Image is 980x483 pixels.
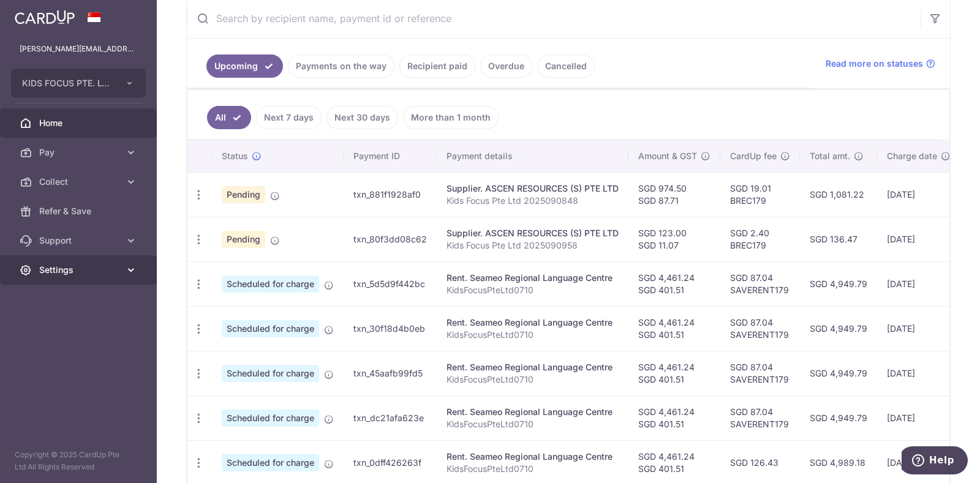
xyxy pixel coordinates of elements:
[447,239,619,252] p: Kids Focus Pte Ltd 2025090958
[344,395,437,440] td: txn_dc21afa623e
[222,365,319,382] span: Scheduled for charge
[447,195,619,207] p: Kids Focus Pte Ltd 2025090848
[344,306,437,351] td: txn_30f18d4b0eb
[447,284,619,296] p: KidsFocusPteLtd0710
[222,150,248,162] span: Status
[39,146,120,159] span: Pay
[39,264,120,276] span: Settings
[877,172,960,217] td: [DATE]
[628,395,720,440] td: SGD 4,461.24 SGD 401.51
[326,106,398,129] a: Next 30 days
[222,410,319,427] span: Scheduled for charge
[403,106,499,129] a: More than 1 month
[628,306,720,351] td: SGD 4,461.24 SGD 401.51
[826,58,923,70] span: Read more on statuses
[222,454,319,471] span: Scheduled for charge
[39,117,120,129] span: Home
[720,395,800,440] td: SGD 87.04 SAVERENT179
[447,361,619,373] div: Rent. Seameo Regional Language Centre
[39,176,120,188] span: Collect
[447,227,619,239] div: Supplier. ASCEN RESOURCES (S) PTE LTD
[638,150,697,162] span: Amount & GST
[344,217,437,261] td: txn_80f3dd08c62
[222,186,265,203] span: Pending
[447,182,619,195] div: Supplier. ASCEN RESOURCES (S) PTE LTD
[810,150,850,162] span: Total amt.
[288,54,394,78] a: Payments on the way
[877,351,960,395] td: [DATE]
[344,351,437,395] td: txn_45aafb99fd5
[447,463,619,475] p: KidsFocusPteLtd0710
[344,172,437,217] td: txn_881f1928af0
[207,106,251,129] a: All
[628,351,720,395] td: SGD 4,461.24 SGD 401.51
[800,351,877,395] td: SGD 4,949.79
[256,106,322,129] a: Next 7 days
[628,217,720,261] td: SGD 123.00 SGD 11.07
[730,150,777,162] span: CardUp fee
[39,234,120,247] span: Support
[800,217,877,261] td: SGD 136.47
[628,261,720,306] td: SGD 4,461.24 SGD 401.51
[20,43,137,55] p: [PERSON_NAME][EMAIL_ADDRESS][DOMAIN_NAME]
[720,351,800,395] td: SGD 87.04 SAVERENT179
[344,140,437,172] th: Payment ID
[720,306,800,351] td: SGD 87.04 SAVERENT179
[222,320,319,337] span: Scheduled for charge
[537,54,595,78] a: Cancelled
[11,69,146,98] button: KIDS FOCUS PTE. LTD.
[447,316,619,329] div: Rent. Seameo Regional Language Centre
[826,58,935,70] a: Read more on statuses
[39,205,120,217] span: Refer & Save
[628,172,720,217] td: SGD 974.50 SGD 87.71
[720,261,800,306] td: SGD 87.04 SAVERENT179
[222,275,319,293] span: Scheduled for charge
[480,54,532,78] a: Overdue
[720,217,800,261] td: SGD 2.40 BREC179
[720,172,800,217] td: SGD 19.01 BREC179
[437,140,628,172] th: Payment details
[800,306,877,351] td: SGD 4,949.79
[344,261,437,306] td: txn_5d5d9f442bc
[447,451,619,463] div: Rent. Seameo Regional Language Centre
[15,10,75,24] img: CardUp
[399,54,475,78] a: Recipient paid
[887,150,937,162] span: Charge date
[447,272,619,284] div: Rent. Seameo Regional Language Centre
[22,77,113,89] span: KIDS FOCUS PTE. LTD.
[877,217,960,261] td: [DATE]
[877,261,960,306] td: [DATE]
[447,418,619,430] p: KidsFocusPteLtd0710
[447,406,619,418] div: Rent. Seameo Regional Language Centre
[447,373,619,386] p: KidsFocusPteLtd0710
[800,172,877,217] td: SGD 1,081.22
[206,54,283,78] a: Upcoming
[800,395,877,440] td: SGD 4,949.79
[222,231,265,248] span: Pending
[902,446,968,477] iframe: Opens a widget where you can find more information
[877,306,960,351] td: [DATE]
[877,395,960,440] td: [DATE]
[447,329,619,341] p: KidsFocusPteLtd0710
[800,261,877,306] td: SGD 4,949.79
